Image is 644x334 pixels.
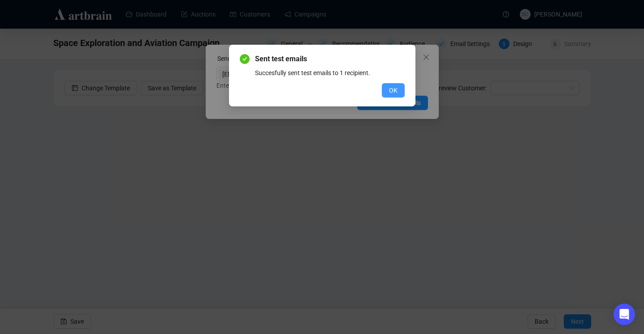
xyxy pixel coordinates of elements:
span: Sent test emails [255,54,405,64]
span: check-circle [240,54,250,64]
div: Succesfully sent test emails to 1 recipient. [255,68,405,78]
div: Open Intercom Messenger [614,304,635,325]
button: OK [382,83,405,97]
span: OK [389,85,398,95]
